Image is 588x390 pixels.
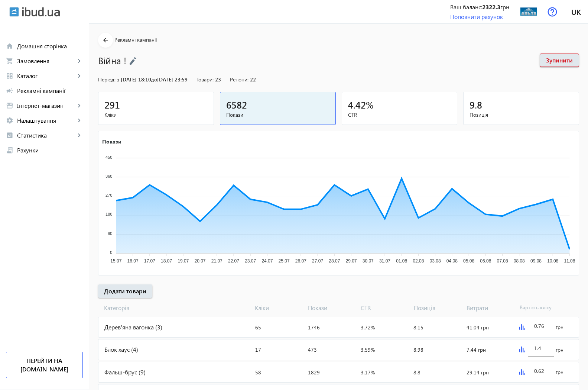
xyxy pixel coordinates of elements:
[564,258,575,264] tspan: 11.08
[98,304,252,312] span: Категорія
[517,304,569,312] span: Вартість кліку
[6,102,13,109] mat-icon: storefront
[411,304,464,312] span: Позиція
[363,258,374,264] tspan: 30.07
[108,231,112,236] tspan: 90
[6,72,13,80] mat-icon: grid_view
[98,362,252,382] div: Фальш-брус (9)
[548,7,557,17] img: help.svg
[101,36,110,45] mat-icon: arrow_back
[6,87,13,94] mat-icon: campaign
[546,56,573,64] span: Зупинити
[98,284,152,298] button: Додати товари
[161,258,172,264] tspan: 18.07
[6,132,13,139] mat-icon: analytics
[121,76,188,83] span: [DATE] 18:10 [DATE] 23:59
[9,7,19,17] img: ibud.svg
[413,324,423,331] span: 8.15
[305,304,358,312] span: Покази
[104,99,120,111] span: 291
[6,42,13,50] mat-icon: home
[467,346,486,353] span: 7.44 грн
[346,258,357,264] tspan: 29.07
[196,76,214,83] span: Товари:
[556,346,563,354] span: грн
[17,72,75,80] span: Каталог
[556,323,563,331] span: грн
[308,346,317,353] span: 473
[547,258,558,264] tspan: 10.08
[17,117,75,124] span: Налаштування
[228,258,239,264] tspan: 22.07
[348,111,451,119] span: CTR
[470,111,573,119] span: Позиція
[245,258,256,264] tspan: 23.07
[252,304,305,312] span: Кліки
[250,76,256,83] span: 22
[105,174,112,178] tspan: 360
[255,346,261,353] span: 17
[446,258,458,264] tspan: 04.08
[396,258,407,264] tspan: 01.08
[194,258,205,264] tspan: 20.07
[358,304,410,312] span: CTR
[530,258,542,264] tspan: 09.08
[482,3,500,11] b: 2322.3
[75,132,83,139] mat-icon: keyboard_arrow_right
[226,99,247,111] span: 6582
[470,99,482,111] span: 9.8
[226,111,329,119] span: Покази
[105,193,112,197] tspan: 270
[413,369,420,376] span: 8.8
[17,57,75,65] span: Замовлення
[22,7,60,17] img: ibud_text.svg
[6,146,13,154] mat-icon: receipt_long
[105,155,112,159] tspan: 450
[104,287,146,295] span: Додати товари
[151,76,157,83] span: до
[464,304,516,312] span: Витрати
[514,258,525,264] tspan: 08.08
[75,102,83,109] mat-icon: keyboard_arrow_right
[519,324,525,330] img: graph.svg
[520,3,537,20] img: 30096267ab8a016071949415137317-1284282106.jpg
[497,258,508,264] tspan: 07.08
[98,317,252,337] div: Дерев'яна вагонка (3)
[308,324,320,331] span: 1746
[571,7,581,16] span: uk
[279,258,290,264] tspan: 25.07
[450,3,509,11] div: Ваш баланс: грн
[348,99,366,111] span: 4.42
[144,258,155,264] tspan: 17.07
[519,369,525,375] img: graph.svg
[255,324,261,331] span: 65
[366,99,374,111] span: %
[467,324,489,331] span: 41.04 грн
[261,258,273,264] tspan: 24.07
[98,76,119,83] span: Період: з
[178,258,189,264] tspan: 19.07
[556,368,563,376] span: грн
[255,369,261,376] span: 58
[98,339,252,360] div: Блок-хаус (4)
[540,54,579,67] button: Зупинити
[430,258,441,264] tspan: 03.08
[467,369,489,376] span: 29.14 грн
[110,250,112,255] tspan: 0
[361,369,375,376] span: 3.17%
[127,258,139,264] tspan: 16.07
[17,102,75,109] span: Інтернет-магазин
[104,111,208,119] span: Кліки
[480,258,491,264] tspan: 06.08
[6,352,83,378] a: Перейти на [DOMAIN_NAME]
[17,87,83,94] span: Рекламні кампанії
[230,76,248,83] span: Регіони:
[519,347,525,352] img: graph.svg
[329,258,340,264] tspan: 28.07
[102,138,121,145] text: Покази
[6,57,13,65] mat-icon: shopping_cart
[312,258,323,264] tspan: 27.07
[6,117,13,124] mat-icon: settings
[114,36,157,43] span: Рекламні кампанії
[75,72,83,80] mat-icon: keyboard_arrow_right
